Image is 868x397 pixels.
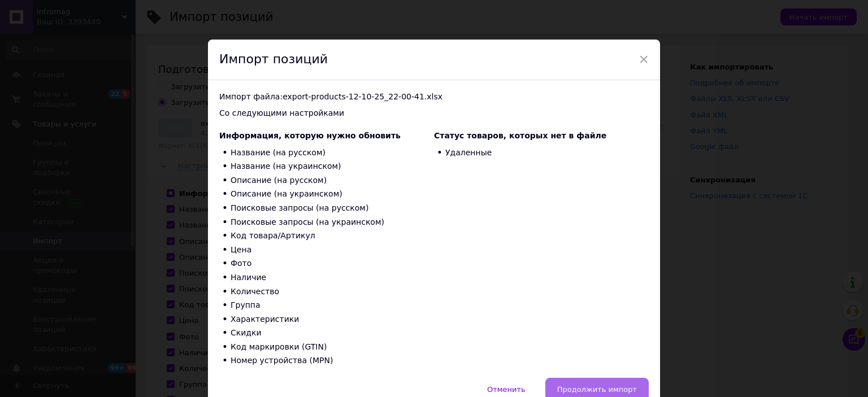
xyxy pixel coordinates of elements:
li: Название (на украинском) [219,160,434,174]
li: Описание (на украинском) [219,187,434,202]
span: × [639,50,649,69]
li: Описание (на русском) [219,173,434,187]
div: Импорт файла: export-products-12-10-25_22-00-41.xlsx [219,91,649,103]
li: Скидки [219,326,434,341]
li: Характеристики [219,312,434,326]
span: Продолжить импорт [557,385,637,394]
li: Удаленные [434,146,649,160]
li: Код товара/Артикул [219,229,434,243]
li: Код маркировки (GTIN) [219,340,434,354]
li: Поисковые запросы (на русском) [219,201,434,215]
span: Информация, которую нужно обновить [219,131,401,140]
li: Фото [219,257,434,271]
li: Наличие [219,271,434,285]
li: Цена [219,243,434,257]
li: Количество [219,285,434,299]
div: Импорт позиций [208,40,660,80]
div: Со следующими настройками [219,108,649,119]
li: Номер устройства (MPN) [219,354,434,368]
li: Поисковые запросы (на украинском) [219,215,434,229]
li: Группа [219,299,434,313]
li: Название (на русском) [219,146,434,160]
span: Статус товаров, которых нет в файле [434,131,606,140]
span: Отменить [487,385,526,394]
